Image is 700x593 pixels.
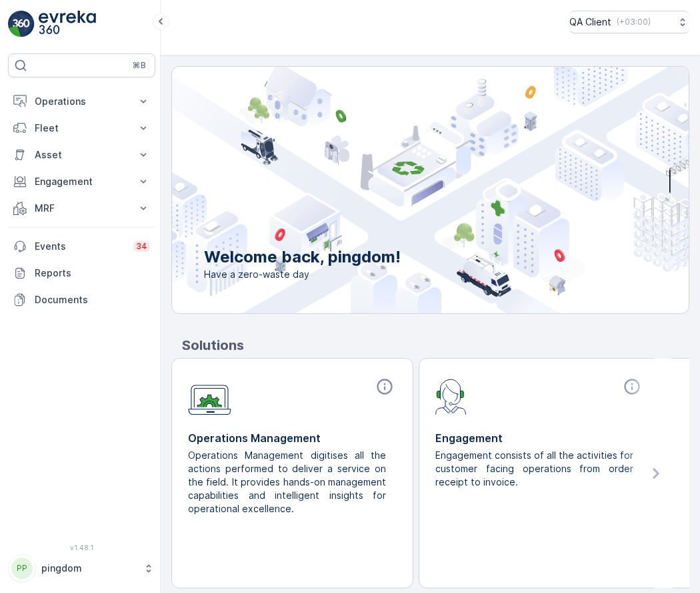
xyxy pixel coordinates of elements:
[8,115,155,142] button: Fleet
[35,175,129,188] p: Engagement
[35,293,150,307] p: Documents
[8,286,155,313] a: Documents
[8,260,155,286] a: Reports
[35,122,129,135] p: Fleet
[136,241,147,252] p: 34
[188,377,231,415] img: module-icon
[182,335,689,355] p: Solutions
[112,67,689,313] img: city illustration
[8,554,155,582] button: PPpingdom
[8,168,155,195] button: Engagement
[11,558,33,579] div: PP
[8,195,155,222] button: MRF
[35,95,129,108] p: Operations
[188,430,397,446] p: Operations Management
[8,88,155,115] button: Operations
[569,15,611,29] p: QA Client
[35,202,129,215] p: MRF
[39,11,96,37] img: logo_light-DOdMpM7g.png
[435,377,467,415] img: module-icon
[35,240,125,253] p: Events
[435,430,644,446] p: Engagement
[204,268,401,281] span: Have a zero-waste day
[35,148,129,162] p: Asset
[8,233,155,260] a: Events34
[435,449,633,489] p: Engagement consists of all the activities for customer facing operations from order receipt to in...
[569,11,689,33] button: QA Client(+03:00)
[41,562,137,575] p: pingdom
[133,60,146,71] p: ⌘B
[35,266,150,280] p: Reports
[8,142,155,168] button: Asset
[617,17,651,27] p: ( +03:00 )
[8,544,155,552] span: v 1.48.1
[204,246,401,268] p: Welcome back, pingdom!
[8,11,35,37] img: logo
[188,449,386,516] p: Operations Management digitises all the actions performed to deliver a service on the field. It p...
